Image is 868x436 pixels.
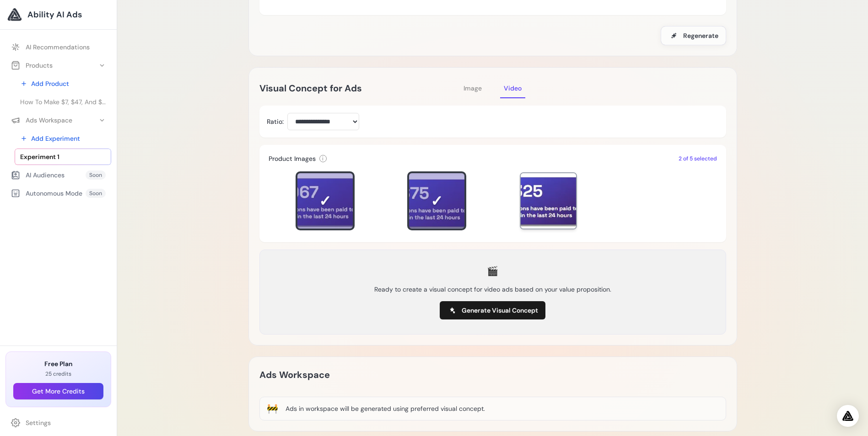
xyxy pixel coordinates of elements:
span: i [322,155,323,162]
button: Ads Workspace [5,112,111,128]
h2: Ads Workspace [259,367,330,382]
div: AI Audiences [11,170,65,180]
a: Settings [5,415,111,431]
button: Generate Visual Concept [440,301,545,319]
span: Soon [86,170,106,180]
span: Video [504,84,522,92]
button: Regenerate [661,26,726,45]
div: 🚧 [267,402,278,415]
span: Soon [86,189,106,198]
div: 🎬 [487,265,498,277]
button: Video [500,78,525,98]
label: Ratio: [267,117,284,126]
span: 2 of 5 selected [679,155,717,162]
div: Ads in workspace will be generated using preferred visual concept. [286,404,485,413]
a: Experiment 1 [15,149,111,165]
p: Ready to create a visual concept for video ads based on your value proposition. [374,285,611,294]
p: 25 credits [13,370,103,378]
h3: Free Plan [13,359,103,368]
button: Image [460,78,485,98]
span: How To Make $7, $47, And $2,000 Commissions For Life [20,97,106,106]
button: Get More Credits [13,383,103,399]
button: Products [5,57,111,74]
a: AI Recommendations [5,39,111,55]
span: Regenerate [683,31,718,40]
span: Image [464,84,482,92]
div: Products [11,61,53,70]
a: Add Experiment [15,130,111,147]
span: Ability AI Ads [27,8,82,21]
a: Ability AI Ads [7,7,109,22]
span: Generate Visual Concept [462,306,538,315]
h2: Visual Concept for Ads [259,81,460,96]
span: Experiment 1 [20,152,59,161]
div: Ads Workspace [11,116,72,125]
div: Open Intercom Messenger [837,405,859,427]
a: How To Make $7, $47, And $2,000 Commissions For Life [15,94,111,110]
div: Autonomous Mode [11,189,82,198]
h3: Product Images [269,154,316,163]
a: Add Product [15,75,111,92]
